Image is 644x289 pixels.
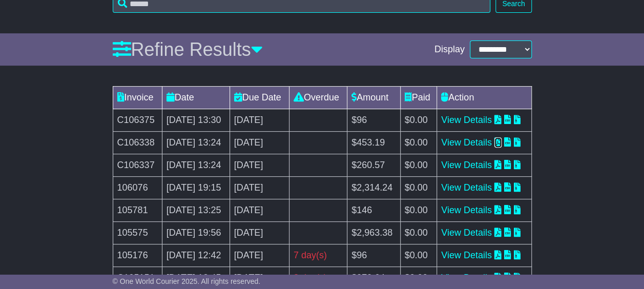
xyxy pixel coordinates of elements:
[294,249,343,262] div: 7 day(s)
[441,250,492,260] a: View Details
[113,87,162,109] td: Invoice
[113,199,162,222] td: 105781
[113,177,162,199] td: 106076
[347,199,401,222] td: $146
[113,39,263,60] a: Refine Results
[289,87,347,109] td: Overdue
[400,222,437,244] td: $0.00
[230,177,289,199] td: [DATE]
[347,222,401,244] td: $2,963.38
[230,87,289,109] td: Due Date
[113,244,162,267] td: 105176
[441,273,492,283] a: View Details
[162,109,230,132] td: [DATE] 13:30
[441,137,492,148] a: View Details
[230,199,289,222] td: [DATE]
[400,87,437,109] td: Paid
[441,205,492,215] a: View Details
[230,109,289,132] td: [DATE]
[441,115,492,125] a: View Details
[230,154,289,177] td: [DATE]
[113,277,261,285] span: © One World Courier 2025. All rights reserved.
[400,154,437,177] td: $0.00
[347,109,401,132] td: $96
[230,244,289,267] td: [DATE]
[441,182,492,193] a: View Details
[441,228,492,238] a: View Details
[441,160,492,170] a: View Details
[113,154,162,177] td: C106337
[294,271,343,285] div: 8 day(s)
[113,222,162,244] td: 105575
[400,109,437,132] td: $0.00
[162,199,230,222] td: [DATE] 13:25
[230,222,289,244] td: [DATE]
[162,244,230,267] td: [DATE] 12:42
[437,87,531,109] td: Action
[162,154,230,177] td: [DATE] 13:24
[347,177,401,199] td: $2,314.24
[162,132,230,154] td: [DATE] 13:24
[162,177,230,199] td: [DATE] 19:15
[113,132,162,154] td: C106338
[162,87,230,109] td: Date
[434,44,465,55] span: Display
[113,109,162,132] td: C106375
[230,132,289,154] td: [DATE]
[400,177,437,199] td: $0.00
[400,132,437,154] td: $0.00
[347,154,401,177] td: $260.57
[400,244,437,267] td: $0.00
[347,132,401,154] td: $453.19
[347,87,401,109] td: Amount
[400,199,437,222] td: $0.00
[347,244,401,267] td: $96
[162,222,230,244] td: [DATE] 19:56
